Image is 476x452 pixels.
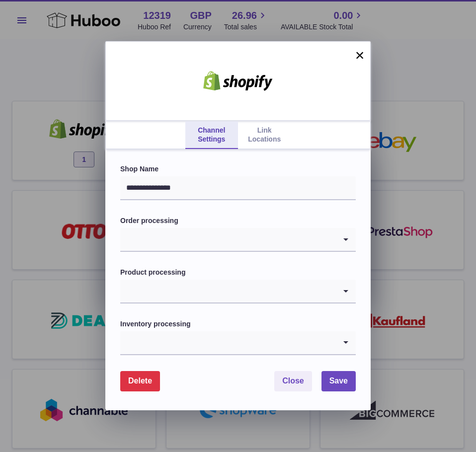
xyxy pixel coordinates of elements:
[238,121,291,149] a: Link Locations
[120,331,356,355] div: Search for option
[282,377,304,385] span: Close
[196,71,280,91] img: shopify
[120,216,356,226] label: Order processing
[354,49,366,61] button: ×
[120,228,336,251] input: Search for option
[120,228,356,252] div: Search for option
[329,377,348,385] span: Save
[120,371,160,391] button: Delete
[120,331,336,354] input: Search for option
[128,377,152,385] span: Delete
[120,164,356,174] label: Shop Name
[120,280,356,303] div: Search for option
[120,319,356,329] label: Inventory processing
[120,280,336,302] input: Search for option
[185,121,238,149] a: Channel Settings
[120,268,356,277] label: Product processing
[321,371,356,391] button: Save
[274,371,312,391] button: Close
